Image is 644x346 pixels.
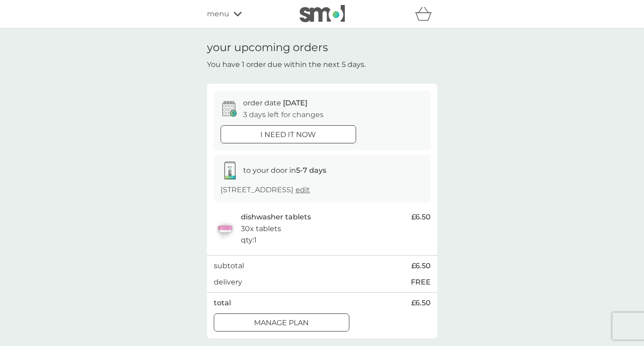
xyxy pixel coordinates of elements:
[214,297,231,309] p: total
[260,129,316,141] p: i need it now
[207,41,328,54] h1: your upcoming orders
[283,99,307,107] span: [DATE]
[221,125,356,143] button: i need it now
[241,234,257,246] p: qty : 1
[300,5,345,22] img: smol
[296,166,326,175] strong: 5-7 days
[207,59,366,71] p: You have 1 order due within the next 5 days.
[214,260,244,272] p: subtotal
[221,184,310,196] p: [STREET_ADDRESS]
[243,166,326,175] span: to your door in
[411,276,431,288] p: FREE
[243,109,324,121] p: 3 days left for changes
[214,313,349,332] button: Manage plan
[411,211,431,223] span: £6.50
[241,223,281,235] p: 30x tablets
[214,276,242,288] p: delivery
[207,8,229,20] span: menu
[241,211,311,223] p: dishwasher tablets
[254,317,309,329] p: Manage plan
[415,5,437,23] div: basket
[411,297,431,309] span: £6.50
[296,185,310,194] a: edit
[411,260,431,272] span: £6.50
[243,97,307,109] p: order date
